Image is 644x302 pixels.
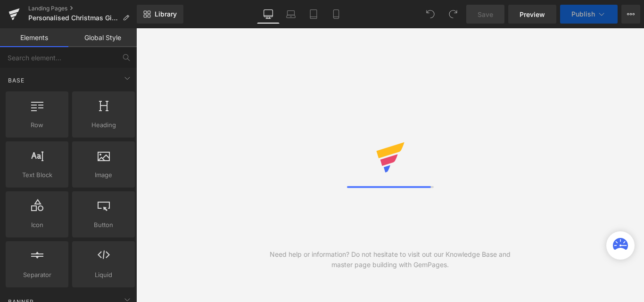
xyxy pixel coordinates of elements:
[137,5,183,24] a: New Library
[75,120,132,130] span: Heading
[520,9,545,19] span: Preview
[325,5,347,24] a: Mobile
[155,10,177,18] span: Library
[302,5,325,24] a: Tablet
[621,5,640,24] button: More
[478,9,493,19] span: Save
[560,5,618,24] button: Publish
[8,170,66,180] span: Text Block
[7,76,25,85] span: Base
[257,5,280,24] a: Desktop
[508,5,556,24] a: Preview
[75,220,132,230] span: Button
[421,5,440,24] button: Undo
[75,270,132,280] span: Liquid
[8,220,66,230] span: Icon
[571,10,595,18] span: Publish
[8,120,66,130] span: Row
[280,5,302,24] a: Laptop
[28,5,137,12] a: Landing Pages
[263,249,517,270] div: Need help or information? Do not hesitate to visit out our Knowledge Base and master page buildin...
[444,5,462,24] button: Redo
[68,28,137,47] a: Global Style
[28,14,119,22] span: Personalised Christmas Gifts
[8,270,66,280] span: Separator
[75,170,132,180] span: Image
